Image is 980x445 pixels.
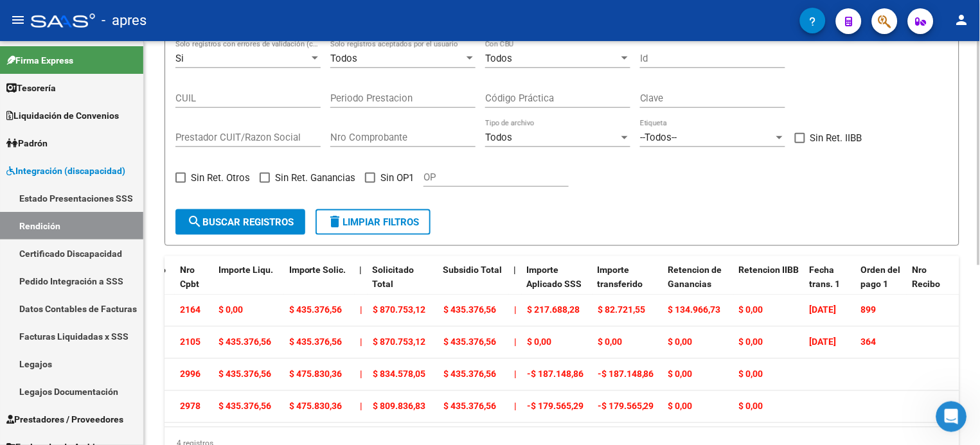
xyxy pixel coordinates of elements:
span: Si [175,53,184,64]
datatable-header-cell: Retencion IIBB [734,256,805,313]
div: Hola, buenos dias [156,95,236,108]
span: Liquidación de Convenios [6,109,119,123]
span: Sin Ret. Otros [191,170,250,186]
span: Retencion de Ganancias [668,265,722,290]
span: Nro Recibo [913,265,941,290]
span: $ 82.721,55 [598,305,645,315]
div: sigo con mi inquietud, luego de modificar me da el mismo error [57,125,236,150]
button: Inicio [224,5,249,30]
span: $ 0,00 [218,305,243,315]
span: | [514,305,517,315]
datatable-header-cell: Solicitado Total [368,256,438,313]
iframe: Intercom live chat [936,401,967,432]
span: Limpiar filtros [327,216,419,228]
datatable-header-cell: Importe transferido [592,256,663,313]
span: $ 435.376,56 [443,337,496,347]
mat-icon: menu [10,12,26,28]
span: [DATE] [810,337,837,347]
span: 2105 [180,337,200,347]
span: $ 217.688,28 [527,305,580,315]
datatable-header-cell: Fecha trans. 1 [805,256,856,313]
div: Hola, buenos dias [146,87,247,116]
span: [DATE] [810,305,837,315]
button: go back [8,5,33,30]
span: Importe Solic. [289,265,346,275]
span: 2164 [180,305,200,315]
datatable-header-cell: Importe Aplicado SSS [522,256,592,313]
span: Importe Liqu. [218,265,273,275]
span: $ 475.830,36 [289,369,342,380]
div: Dayle dice… [10,87,247,117]
button: Selector de gif [40,347,51,357]
span: Importe Aplicado SSS [527,265,582,290]
span: Punto de V. [141,265,166,290]
span: $ 809.836,83 [373,401,425,412]
span: Sin Ret. IIBB [810,130,862,146]
span: -$ 179.565,29 [527,401,584,412]
span: Todos [485,53,512,64]
button: Selector de emoji [20,347,30,357]
span: Buscar registros [187,216,294,228]
datatable-header-cell: | [509,256,522,313]
span: Todos [330,53,357,64]
span: $ 0,00 [668,401,693,412]
span: Prestadores / Proveedores [6,412,123,426]
div: Dayle dice… [10,223,247,279]
span: | [360,337,362,347]
datatable-header-cell: Importe Solic. [284,256,355,313]
span: $ 435.376,56 [289,305,342,315]
span: Fecha trans. 1 [810,265,841,290]
datatable-header-cell: Nro Cpbt [175,256,213,313]
span: $ 134.966,73 [668,305,721,315]
span: $ 435.376,56 [218,369,271,380]
span: Tesorería [6,81,56,95]
span: Retencion IIBB [739,265,799,275]
span: $ 0,00 [527,337,551,347]
span: $ 435.376,56 [443,401,496,412]
span: | [360,265,362,275]
datatable-header-cell: Nro Recibo [907,256,959,313]
span: $ 435.376,56 [289,337,342,347]
span: $ 435.376,56 [443,369,496,380]
span: | [360,401,362,412]
span: $ 834.578,05 [373,369,425,380]
span: $ 0,00 [739,401,763,412]
span: $ 435.376,56 [443,305,496,315]
span: $ 870.753,12 [373,337,425,347]
span: $ 0,00 [739,369,763,380]
span: $ 435.376,56 [218,337,271,347]
span: | [360,369,362,380]
span: $ 870.753,12 [373,305,425,315]
datatable-header-cell: Orden del pago 1 [856,256,907,313]
span: Sin OP1 [380,170,414,186]
button: Adjuntar un archivo [61,347,71,357]
span: 364 [861,337,877,347]
span: $ 0,00 [668,337,693,347]
span: -$ 187.148,86 [598,369,654,380]
div: Dayle dice… [10,117,247,159]
span: 899 [861,305,877,315]
div: auque me dice que la modificacion esta aceptada [57,231,236,256]
span: $ 0,00 [598,337,622,347]
span: Sin Ret. Ganancias [275,170,355,186]
span: $ 0,00 [668,369,693,380]
div: Dayle dice… [10,159,247,224]
mat-icon: person [954,12,970,28]
button: Buscar registros [175,209,305,235]
span: Subsidio Total [443,265,503,275]
span: Todos [485,132,512,143]
textarea: Escribe un mensaje... [11,320,246,342]
datatable-header-cell: | [355,256,368,313]
span: -$ 179.565,29 [598,401,654,412]
span: - apres [102,6,147,35]
span: $ 0,00 [739,305,763,315]
span: | [514,401,517,412]
span: | [514,337,517,347]
span: $ 475.830,36 [289,401,342,412]
span: -$ 187.148,86 [527,369,584,380]
span: Padrón [6,136,48,150]
datatable-header-cell: Importe Liqu. [213,256,284,313]
mat-icon: search [187,214,202,229]
datatable-header-cell: Subsidio Total [438,256,509,313]
span: $ 0,00 [739,337,763,347]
